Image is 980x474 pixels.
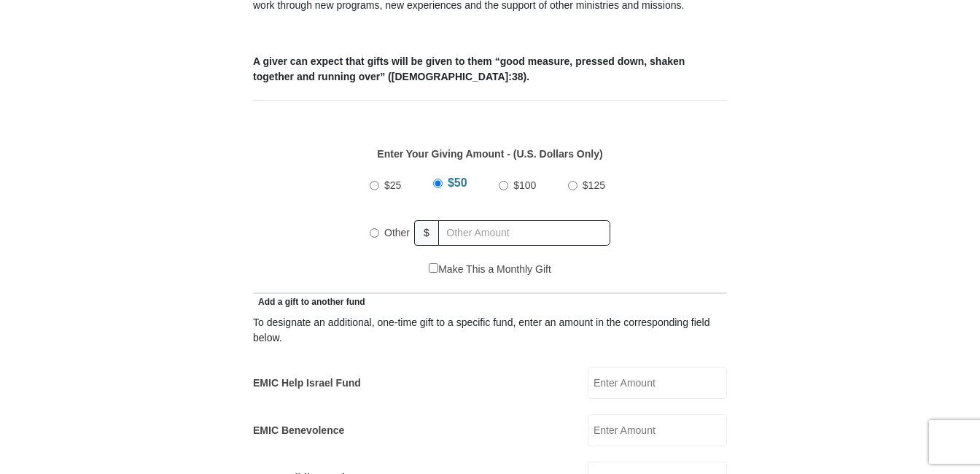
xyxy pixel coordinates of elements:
input: Other Amount [438,220,610,246]
span: $ [414,220,439,246]
input: Make This a Monthly Gift [429,263,438,273]
span: $100 [513,179,536,191]
strong: Enter Your Giving Amount - (U.S. Dollars Only) [377,148,602,160]
input: Enter Amount [588,367,727,399]
div: To designate an additional, one-time gift to a specific fund, enter an amount in the correspondin... [253,315,727,346]
input: Enter Amount [588,414,727,446]
label: Make This a Monthly Gift [429,262,551,277]
span: Add a gift to another fund [253,297,365,307]
span: Other [384,227,410,238]
label: EMIC Help Israel Fund [253,376,361,391]
span: $25 [384,179,401,191]
span: $125 [583,179,605,191]
label: EMIC Benevolence [253,423,344,438]
span: $50 [448,176,467,189]
b: A giver can expect that gifts will be given to them “good measure, pressed down, shaken together ... [253,55,685,82]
